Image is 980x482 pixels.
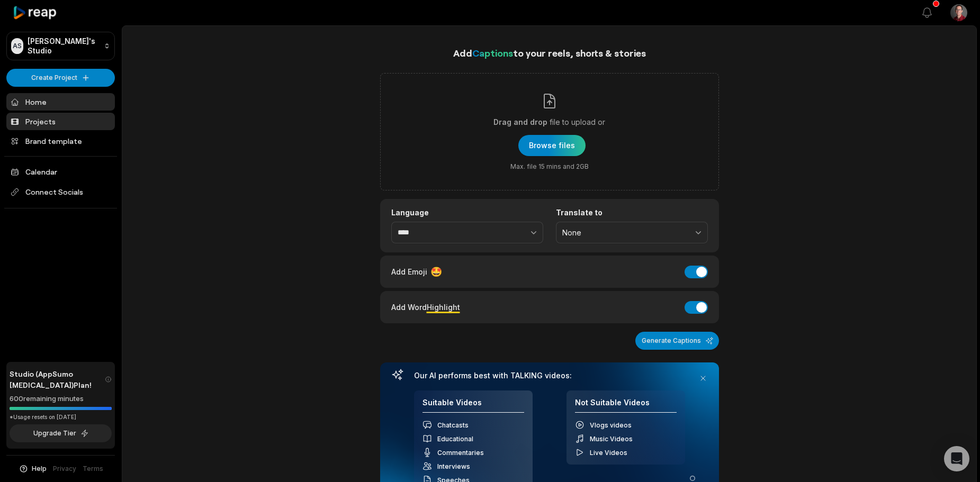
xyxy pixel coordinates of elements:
span: Help [32,464,47,474]
span: Vlogs videos [590,421,632,429]
span: Educational [437,435,473,443]
h4: Not Suitable Videos [575,398,677,413]
span: Captions [472,47,513,59]
div: Open Intercom Messenger [944,446,969,471]
span: None [562,228,687,238]
span: Studio (AppSumo [MEDICAL_DATA]) Plan! [10,368,105,390]
span: Highlight [427,303,460,312]
a: Home [6,93,115,111]
span: Music Videos [590,435,633,443]
label: Language [391,208,543,217]
span: Interviews [437,462,470,470]
span: Commentaries [437,449,484,457]
span: file to upload or [550,116,605,129]
label: Translate to [556,208,708,217]
button: Create Project [6,69,115,87]
button: None [556,222,708,244]
button: Drag and dropfile to upload orMax. file 15 mins and 2GB [518,135,586,156]
span: Connect Socials [6,183,115,202]
a: Calendar [6,163,115,180]
div: 600 remaining minutes [10,394,112,404]
h4: Suitable Videos [422,398,524,413]
a: Terms [83,464,103,474]
button: Upgrade Tier [10,424,112,442]
span: Live Videos [590,449,627,457]
span: Drag and drop [493,116,547,129]
div: *Usage resets on [DATE] [10,413,112,421]
button: Generate Captions [635,332,719,350]
div: AS [11,38,23,54]
div: Add Word [391,300,460,314]
span: 🤩 [430,265,442,279]
h3: Our AI performs best with TALKING videos: [414,371,685,380]
span: Max. file 15 mins and 2GB [510,162,589,171]
a: Brand template [6,132,115,150]
p: [PERSON_NAME]'s Studio [28,37,100,56]
span: Add Emoji [391,266,427,277]
a: Projects [6,113,115,130]
h1: Add to your reels, shorts & stories [380,46,719,60]
span: Chatcasts [437,421,469,429]
a: Privacy [53,464,76,474]
button: Help [19,464,47,474]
